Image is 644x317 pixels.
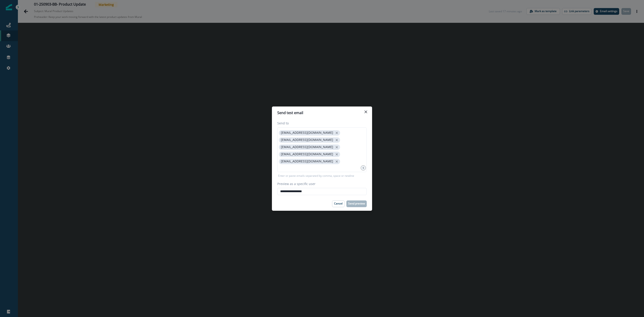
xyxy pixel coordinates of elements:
[335,131,339,135] button: close
[277,121,364,126] label: Send to
[277,174,355,178] p: Enter or paste emails separated by comma, space or newline
[334,202,343,205] p: Cancel
[335,138,339,142] button: close
[281,131,333,135] p: [EMAIL_ADDRESS][DOMAIN_NAME]
[335,159,339,164] button: close
[346,200,367,207] button: Send preview
[361,165,366,170] div: 5
[335,152,339,157] button: close
[281,160,333,163] p: [EMAIL_ADDRESS][DOMAIN_NAME]
[277,181,364,186] label: Preview as a specific user
[281,138,333,142] p: [EMAIL_ADDRESS][DOMAIN_NAME]
[281,145,333,149] p: [EMAIL_ADDRESS][DOMAIN_NAME]
[277,110,303,115] p: Send test email
[362,108,369,115] button: Close
[348,202,365,205] p: Send preview
[335,145,339,149] button: close
[332,200,345,207] button: Cancel
[281,152,333,156] p: [EMAIL_ADDRESS][DOMAIN_NAME]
